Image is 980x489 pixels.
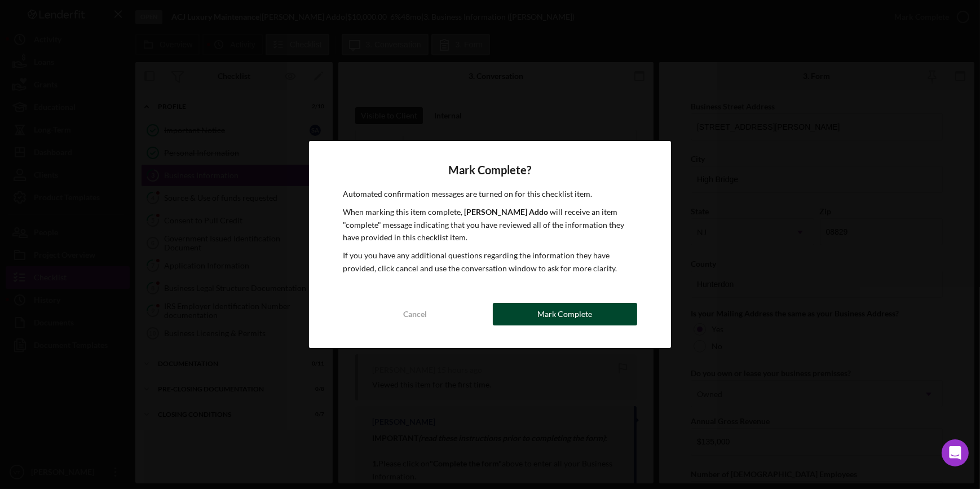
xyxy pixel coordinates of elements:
[537,303,592,325] div: Mark Complete
[343,164,637,177] h4: Mark Complete?
[493,303,637,325] button: Mark Complete
[343,303,487,325] button: Cancel
[343,249,637,275] p: If you you have any additional questions regarding the information they have provided, click canc...
[464,207,548,217] b: [PERSON_NAME] Addo
[403,303,427,325] div: Cancel
[343,188,637,200] p: Automated confirmation messages are turned on for this checklist item.
[343,206,637,244] p: When marking this item complete, will receive an item "complete" message indicating that you have...
[942,439,969,466] div: Open Intercom Messenger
